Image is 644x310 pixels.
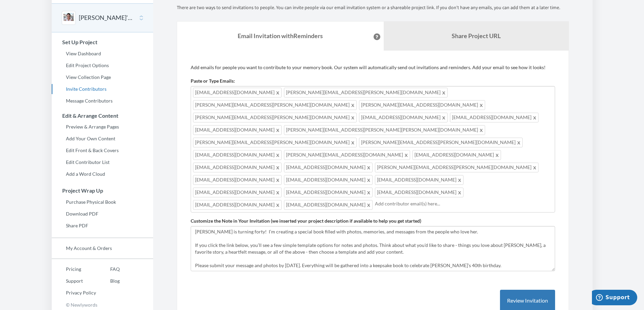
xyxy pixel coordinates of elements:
a: Blog [96,276,120,286]
a: FAQ [96,264,120,274]
span: [EMAIL_ADDRESS][DOMAIN_NAME] [359,113,448,122]
span: [EMAIL_ADDRESS][DOMAIN_NAME] [375,175,463,185]
h3: Edit & Arrange Content [52,113,153,119]
a: Message Contributors [52,96,153,106]
span: [PERSON_NAME][EMAIL_ADDRESS][PERSON_NAME][DOMAIN_NAME] [375,163,539,172]
span: [EMAIL_ADDRESS][DOMAIN_NAME] [375,188,463,197]
span: [EMAIL_ADDRESS][DOMAIN_NAME] [284,200,373,210]
a: Add a Word Cloud [52,169,153,179]
a: My Account & Orders [52,243,153,253]
strong: Email Invitation with Reminders [238,32,323,39]
span: [EMAIL_ADDRESS][DOMAIN_NAME] [193,200,282,210]
h3: Project Wrap Up [52,188,153,194]
span: [EMAIL_ADDRESS][DOMAIN_NAME] [193,150,282,160]
b: Share Project URL [452,32,501,39]
a: Edit Contributor List [52,157,153,167]
span: [EMAIL_ADDRESS][DOMAIN_NAME] [193,175,282,185]
a: Pricing [52,264,96,274]
p: There are two ways to send invitations to people. You can invite people via our email invitation ... [177,4,569,11]
label: Paste or Type Emails: [191,78,235,84]
span: [PERSON_NAME][EMAIL_ADDRESS][DOMAIN_NAME] [359,100,485,110]
a: Add Your Own Content [52,134,153,144]
span: [PERSON_NAME][EMAIL_ADDRESS][PERSON_NAME][DOMAIN_NAME] [193,100,357,110]
span: [EMAIL_ADDRESS][DOMAIN_NAME] [193,188,282,197]
span: [EMAIL_ADDRESS][DOMAIN_NAME] [412,150,501,160]
span: [EMAIL_ADDRESS][DOMAIN_NAME] [450,113,539,122]
span: [EMAIL_ADDRESS][DOMAIN_NAME] [284,163,373,172]
textarea: [PERSON_NAME] is turning forty, and I’m putting together a special book filled with photos, memor... [191,226,555,271]
a: View Dashboard [52,49,153,59]
a: Privacy Policy [52,288,96,298]
button: [PERSON_NAME]’s 40th [79,13,134,22]
label: Customize the Note in Your Invitation (we inserted your project description if available to help ... [191,218,421,224]
span: [PERSON_NAME][EMAIL_ADDRESS][PERSON_NAME][PERSON_NAME][DOMAIN_NAME] [284,125,485,135]
a: Preview & Arrange Pages [52,122,153,132]
a: Purchase Physical Book [52,197,153,207]
span: [PERSON_NAME][EMAIL_ADDRESS][PERSON_NAME][DOMAIN_NAME] [193,138,357,147]
a: Support [52,276,96,286]
span: [PERSON_NAME][EMAIL_ADDRESS][DOMAIN_NAME] [284,150,410,160]
span: [PERSON_NAME][EMAIL_ADDRESS][PERSON_NAME][DOMAIN_NAME] [359,138,523,147]
a: Download PDF [52,209,153,219]
span: [EMAIL_ADDRESS][DOMAIN_NAME] [284,188,373,197]
span: [PERSON_NAME][EMAIL_ADDRESS][PERSON_NAME][DOMAIN_NAME] [193,113,357,122]
iframe: Opens a widget where you can chat to one of our agents [592,290,637,307]
a: Invite Contributors [52,84,153,94]
a: Share PDF [52,221,153,231]
h3: Set Up Project [52,39,153,45]
p: Add emails for people you want to contribute to your memory book. Our system will automatically s... [191,64,555,71]
a: View Collection Page [52,72,153,82]
input: Add contributor email(s) here... [375,200,551,207]
span: [EMAIL_ADDRESS][DOMAIN_NAME] [193,125,282,135]
span: [EMAIL_ADDRESS][DOMAIN_NAME] [193,88,282,97]
a: Edit Front & Back Covers [52,145,153,156]
span: [PERSON_NAME][EMAIL_ADDRESS][PERSON_NAME][DOMAIN_NAME] [284,88,448,97]
span: [EMAIL_ADDRESS][DOMAIN_NAME] [193,163,282,172]
span: [EMAIL_ADDRESS][DOMAIN_NAME] [284,175,373,185]
a: Edit Project Options [52,60,153,71]
p: © Newlywords [52,300,153,310]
